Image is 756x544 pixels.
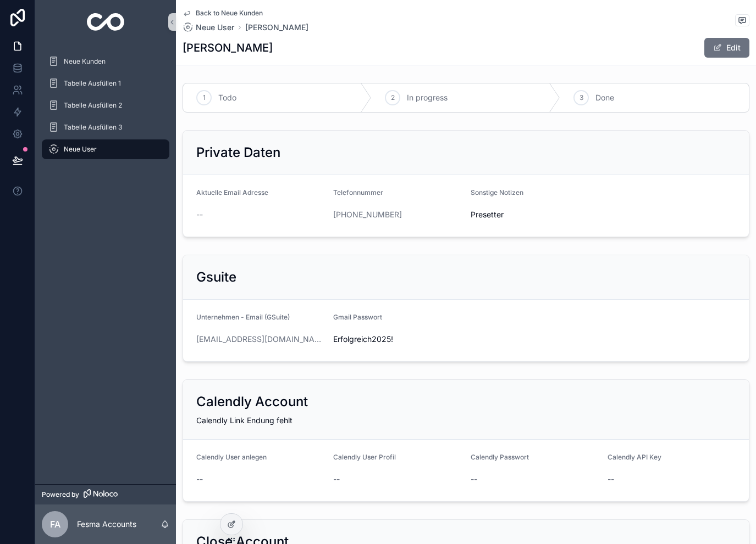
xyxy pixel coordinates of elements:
[42,139,169,159] a: Neue User
[333,313,382,321] span: Gmail Passwort
[64,101,122,110] span: Tabelle Ausfüllen 2
[42,96,169,115] a: Tabelle Ausfüllen 2
[77,519,136,530] p: Fesma Accounts
[196,313,290,321] span: Unternehmen - Email (GSuite)
[333,453,396,461] span: Calendly User Profil
[196,144,280,161] h2: Private Daten
[245,22,308,33] a: [PERSON_NAME]
[64,79,121,88] span: Tabelle Ausfüllen 1
[42,52,169,71] a: Neue Kunden
[471,474,477,485] span: --
[407,92,448,103] span: In progress
[87,13,125,31] img: App logo
[196,453,267,461] span: Calendly User anlegen
[50,518,60,531] span: FA
[203,93,206,102] span: 1
[471,188,523,197] span: Sonstige Notizen
[608,474,614,485] span: --
[196,209,203,220] span: --
[64,57,106,66] span: Neue Kunden
[333,474,340,485] span: --
[196,416,293,425] span: Calendly Link Endung fehlt
[196,393,308,411] h2: Calendly Account
[64,123,122,132] span: Tabelle Ausfüllen 3
[183,9,263,18] a: Back to Neue Kunden
[704,38,749,58] button: Edit
[42,117,169,137] a: Tabelle Ausfüllen 3
[183,22,234,33] a: Neue User
[580,93,583,102] span: 3
[42,74,169,93] a: Tabelle Ausfüllen 1
[196,9,263,18] span: Back to Neue Kunden
[196,474,203,485] span: --
[196,22,234,33] span: Neue User
[391,93,395,102] span: 2
[64,145,97,154] span: Neue User
[183,40,273,55] h1: [PERSON_NAME]
[333,188,383,197] span: Telefonnummer
[471,209,599,220] span: Presetter
[333,209,402,220] a: [PHONE_NUMBER]
[196,268,236,286] h2: Gsuite
[196,334,324,345] a: [EMAIL_ADDRESS][DOMAIN_NAME]
[608,453,661,461] span: Calendly API Key
[196,188,268,197] span: Aktuelle Email Adresse
[595,92,614,103] span: Done
[333,334,461,345] span: Erfolgreich2025!
[35,44,176,173] div: scrollable content
[42,490,79,499] span: Powered by
[471,453,529,461] span: Calendly Passwort
[218,92,236,103] span: Todo
[35,484,176,504] a: Powered by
